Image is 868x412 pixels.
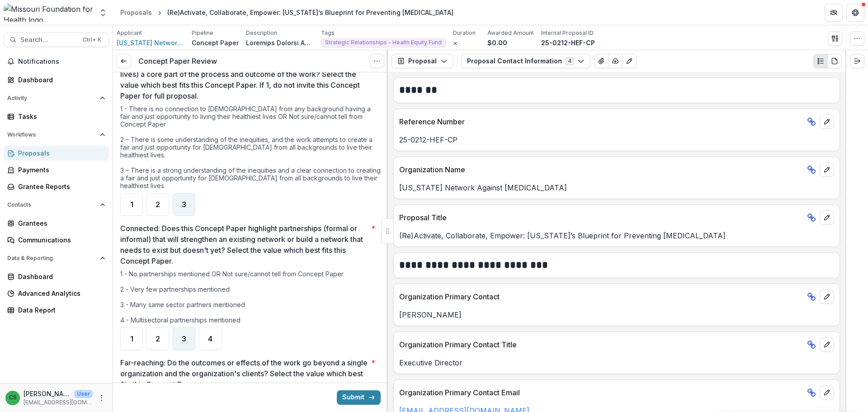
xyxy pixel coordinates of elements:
button: Search... [4,33,109,47]
button: PDF view [827,54,842,68]
p: Proposal Title [399,212,803,223]
p: Tags [321,29,335,37]
button: edit [820,162,834,177]
p: Organization Primary Contact Title [399,339,803,350]
span: 4 [208,335,212,342]
div: Grantees [18,218,102,228]
button: Partners [825,4,843,22]
button: edit [820,337,834,352]
p: Organization Name [399,164,803,175]
p: ∞ [453,38,458,47]
p: Awarded Amount [487,29,534,37]
button: Options [370,54,384,68]
img: Missouri Foundation for Health logo [4,4,93,22]
a: Data Report [4,303,109,317]
div: 1 - No partnerships mentioned OR Not sure/cannot tell from Concept Paper 2 - Very few partnership... [120,270,381,327]
button: Get Help [846,4,864,22]
button: Open Activity [4,91,109,105]
p: $0.00 [487,38,507,47]
div: Payments [18,165,102,175]
div: Dashboard [18,75,102,85]
p: [PERSON_NAME] [24,389,71,398]
a: Grantee Reports [4,179,109,194]
div: Grantee Reports [18,182,102,191]
button: Proposal [392,54,453,68]
a: Dashboard [4,269,109,284]
span: Workflows [7,132,96,138]
p: Applicant [117,29,142,37]
button: edit [820,289,834,304]
div: Data Report [18,305,102,315]
span: 3 [182,201,186,208]
div: Tasks [18,112,102,121]
span: Search... [20,36,77,44]
div: 1 - There is no connection to [DEMOGRAPHIC_DATA] from any background having a fair and just oppor... [120,105,381,193]
p: Internal Proposal ID [541,29,594,37]
span: 1 [130,335,133,342]
span: 2 [156,201,160,208]
a: Proposals [117,6,156,19]
div: Proposals [18,148,102,158]
p: Pipeline [192,29,213,37]
p: Loremips Dolorsi Ametcon Adipi Elits (DO-EIUS), temporin Utlabore EtdoLorem, aliquaen a mini, ven... [246,38,314,47]
button: Expand right [850,54,864,68]
button: View Attached Files [594,54,609,68]
a: Tasks [4,109,109,124]
button: edit [820,385,834,400]
p: Organization Primary Contact Email [399,387,803,398]
p: Description [246,29,277,37]
p: Connected: Does this Concept Paper highlight partnerships (formal or informal) that will strength... [120,223,368,266]
button: Submit [337,390,381,405]
button: Open entity switcher [97,4,109,22]
span: Notifications [18,58,105,66]
span: 1 [130,201,133,208]
h3: Concept Paper Review [138,57,217,66]
button: edit [820,210,834,225]
a: Proposals [4,146,109,161]
span: Data & Reporting [7,255,96,261]
span: Activity [7,95,96,101]
a: Grantees [4,216,109,231]
p: Reference Number [399,116,803,127]
button: edit [820,114,834,129]
div: Ctrl + K [81,35,103,45]
a: Dashboard [4,72,109,87]
div: Advanced Analytics [18,289,102,298]
p: 25-0212-HEF-CP [541,38,595,47]
button: Plaintext view [813,54,828,68]
div: Proposals [120,8,152,17]
a: [US_STATE] Network of Child Advocacy Centers Inc. [117,38,184,47]
span: Strategic Relationships - Health Equity Fund [325,39,442,46]
p: Duration [453,29,476,37]
p: [EMAIL_ADDRESS][DOMAIN_NAME] [24,398,93,407]
p: Concept Paper [192,38,239,47]
p: [US_STATE] Network Against [MEDICAL_DATA] [399,182,834,193]
div: (Re)Activate, Collaborate, Empower: [US_STATE]’s Blueprint for Preventing [MEDICAL_DATA] [167,8,453,17]
button: Open Data & Reporting [4,251,109,265]
span: Contacts [7,202,96,208]
p: Organization Primary Contact [399,291,803,302]
span: 2 [156,335,160,342]
button: More [96,393,107,403]
a: Communications [4,232,109,247]
p: Equity-focused. Is health equity (a fair and just opportunity for [DEMOGRAPHIC_DATA] from all bac... [120,47,368,101]
div: Dashboard [18,272,102,281]
p: (Re)Activate, Collaborate, Empower: [US_STATE]’s Blueprint for Preventing [MEDICAL_DATA] [399,230,834,241]
button: Notifications [4,54,109,69]
p: [PERSON_NAME] [399,309,834,320]
span: 3 [182,335,186,342]
p: Far-reaching: Do the outcomes or effects of the work go beyond a single organization and the orga... [120,357,368,390]
p: User [74,390,93,398]
button: Edit as form [622,54,637,68]
a: Advanced Analytics [4,286,109,301]
div: Chase Shiflet [9,395,17,401]
nav: breadcrumb [117,6,457,19]
a: Payments [4,162,109,177]
button: Open Contacts [4,198,109,212]
button: Proposal Contact Information4 [461,54,590,68]
p: 25-0212-HEF-CP [399,134,834,145]
p: Executive Director [399,357,834,368]
button: Open Workflows [4,128,109,142]
div: Communications [18,235,102,245]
